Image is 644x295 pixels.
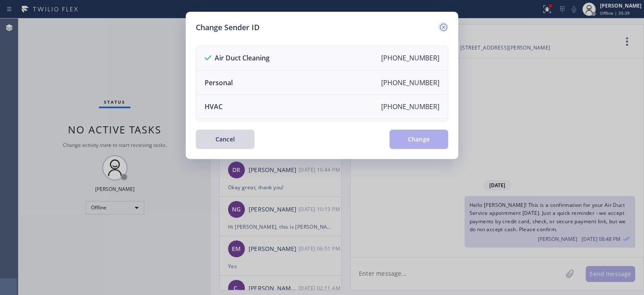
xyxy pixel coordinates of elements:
[196,130,254,149] button: Cancel
[196,22,260,33] h5: Change Sender ID
[205,102,223,111] div: HVAC
[381,78,439,87] div: [PHONE_NUMBER]
[390,130,448,149] button: Change
[205,53,270,63] div: Air Duct Cleaning
[381,102,439,111] div: [PHONE_NUMBER]
[205,78,233,87] div: Personal
[381,53,439,63] div: [PHONE_NUMBER]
